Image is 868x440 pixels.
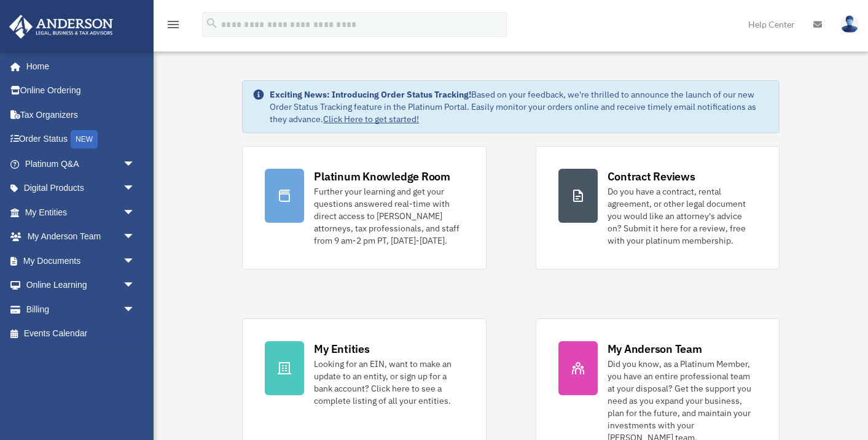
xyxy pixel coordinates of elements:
[9,176,154,201] a: Digital Productsarrow_drop_down
[123,152,147,177] span: arrow_drop_down
[323,114,419,125] a: Click Here to get started!
[314,341,369,357] div: My Entities
[840,15,859,33] img: User Pic
[608,341,702,357] div: My Anderson Team
[9,225,154,249] a: My Anderson Teamarrow_drop_down
[536,146,780,269] a: Contract Reviews Do you have a contract, rental agreement, or other legal document you would like...
[123,297,147,322] span: arrow_drop_down
[314,358,463,407] div: Looking for an EIN, want to make an update to an entity, or sign up for a bank account? Click her...
[123,273,147,298] span: arrow_drop_down
[123,225,147,250] span: arrow_drop_down
[270,89,471,100] strong: Exciting News: Introducing Order Status Tracking!
[9,273,154,298] a: Online Learningarrow_drop_down
[166,21,181,32] a: menu
[205,17,219,30] i: search
[71,130,98,149] div: NEW
[314,185,463,247] div: Further your learning and get your questions answered real-time with direct access to [PERSON_NAM...
[6,15,117,39] img: Anderson Advisors Platinum Portal
[608,169,695,184] div: Contract Reviews
[608,185,757,247] div: Do you have a contract, rental agreement, or other legal document you would like an attorney's ad...
[9,200,154,225] a: My Entitiesarrow_drop_down
[270,88,768,125] div: Based on your feedback, we're thrilled to announce the launch of our new Order Status Tracking fe...
[9,152,154,176] a: Platinum Q&Aarrow_drop_down
[9,79,154,103] a: Online Ordering
[123,200,147,225] span: arrow_drop_down
[123,176,147,201] span: arrow_drop_down
[9,249,154,273] a: My Documentsarrow_drop_down
[166,17,181,32] i: menu
[9,102,154,127] a: Tax Organizers
[123,249,147,274] span: arrow_drop_down
[9,127,154,152] a: Order StatusNEW
[242,146,486,269] a: Platinum Knowledge Room Further your learning and get your questions answered real-time with dire...
[9,54,147,79] a: Home
[9,297,154,322] a: Billingarrow_drop_down
[314,169,450,184] div: Platinum Knowledge Room
[9,322,154,346] a: Events Calendar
